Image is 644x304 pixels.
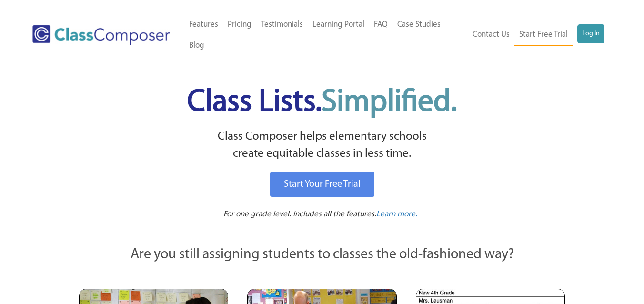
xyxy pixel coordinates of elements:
span: Start Your Free Trial [284,180,361,189]
span: Learn more. [376,210,417,218]
a: Features [184,14,223,35]
span: For one grade level. Includes all the features. [223,210,376,218]
nav: Header Menu [467,24,604,46]
span: Class Lists. [187,87,457,118]
a: Learning Portal [308,14,369,35]
a: Learn more. [376,209,417,221]
a: Blog [184,35,209,56]
a: FAQ [369,14,392,35]
a: Case Studies [392,14,445,35]
span: Simplified. [322,87,457,118]
a: Log In [577,24,604,43]
a: Pricing [223,14,256,35]
nav: Header Menu [184,14,467,56]
a: Testimonials [256,14,308,35]
a: Contact Us [468,24,514,45]
p: Are you still assigning students to classes the old-fashioned way? [79,244,565,265]
a: Start Free Trial [514,24,573,46]
a: Start Your Free Trial [270,172,374,197]
p: Class Composer helps elementary schools create equitable classes in less time. [78,128,566,163]
img: Class Composer [32,25,170,45]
